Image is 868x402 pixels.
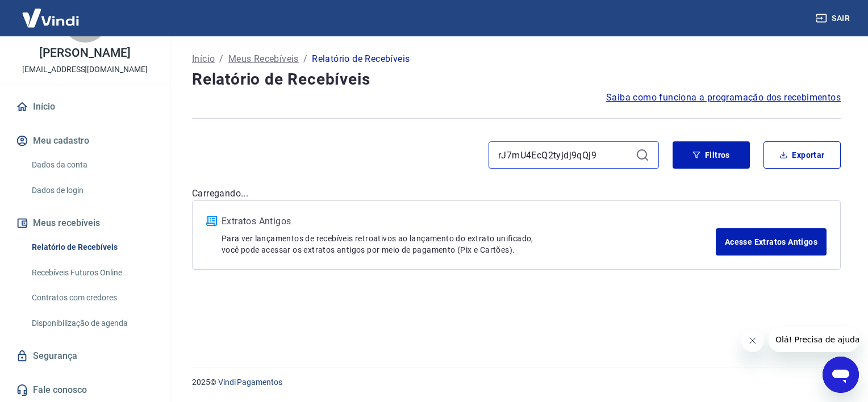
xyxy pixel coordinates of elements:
[14,1,87,35] img: Vindi
[39,47,130,59] p: [PERSON_NAME]
[823,357,859,393] iframe: Botão para abrir a janela de mensagens
[763,141,841,169] button: Exportar
[218,378,282,387] a: Vindi Pagamentos
[222,215,716,228] p: Extratos Antigos
[312,52,410,66] p: Relatório de Recebíveis
[769,327,859,352] iframe: Mensagem da empresa
[192,376,841,388] p: 2025 ©
[228,52,299,66] a: Meus Recebíveis
[498,146,631,164] input: Busque pelo número do pedido
[14,94,156,119] a: Início
[27,286,156,309] a: Contratos com credores
[219,52,223,66] p: /
[206,216,217,226] img: ícone
[27,153,156,177] a: Dados da conta
[606,91,841,104] a: Saiba como funciona a programação dos recebimentos
[27,312,156,335] a: Disponibilização de agenda
[14,128,156,153] button: Meu cadastro
[27,179,156,202] a: Dados de login
[22,64,148,76] p: [EMAIL_ADDRESS][DOMAIN_NAME]
[14,211,156,236] button: Meus recebíveis
[192,52,215,66] a: Início
[741,329,764,352] iframe: Fechar mensagem
[27,261,156,284] a: Recebíveis Futuros Online
[14,344,156,368] a: Segurança
[7,8,95,17] span: Olá! Precisa de ajuda?
[192,68,841,91] h4: Relatório de Recebíveis
[303,52,307,66] p: /
[192,187,841,200] p: Carregando...
[716,228,827,256] a: Acesse Extratos Antigos
[813,8,854,29] button: Sair
[27,236,156,259] a: Relatório de Recebíveis
[222,233,716,256] p: Para ver lançamentos de recebíveis retroativos ao lançamento do extrato unificado, você pode aces...
[673,141,750,169] button: Filtros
